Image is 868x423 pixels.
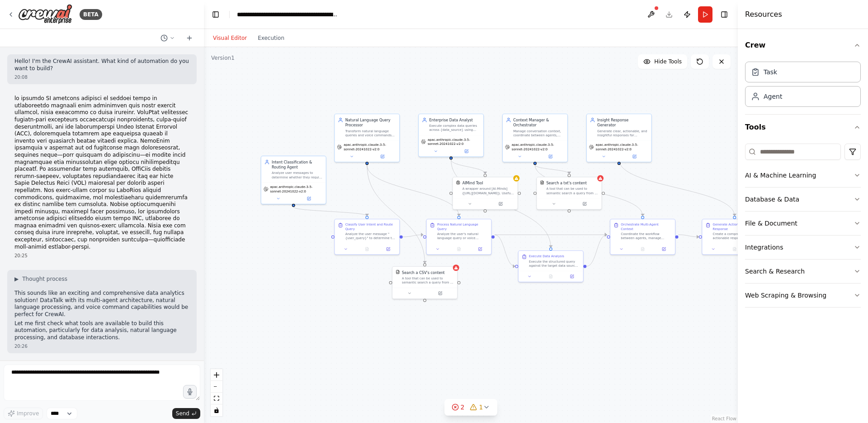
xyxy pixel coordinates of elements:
g: Edge from 5e932a72-be5c-4fd0-a3ae-6151ceb3fa64 to e95d0a01-6602-4e0a-982b-8b42c416d215 [448,160,553,248]
div: CSVSearchToolSearch a CSV's contentA tool that can be used to semantic search a query from a CSV'... [392,266,458,299]
div: 20:26 [14,343,189,350]
div: Execute Data AnalysisExecute the structured query against the target data source "{data_source}" ... [518,250,584,282]
span: apac.anthropic.claude-3-5-sonnet-20241022-v2:0 [596,143,649,151]
div: Generate Actionable Insights ResponseCreate a comprehensive, actionable response to the user quer... [702,219,767,255]
button: Hide right sidebar [718,8,731,21]
div: Manage conversation context, coordinate between agents, and ensure seamless workflow orchestratio... [513,129,564,138]
div: BETA [80,9,102,20]
div: Generate clear, actionable, and insightful responses for {user_query} based on data analysis resu... [597,129,648,138]
div: Analyze the user message "{user_query}" to determine the intent and appropriate routing path. Cla... [345,232,396,240]
g: Edge from 73cbcfef-c7b9-444f-912b-2389dc568a40 to 9e29f563-0b61-4935-9efb-d7d34ad50170 [364,165,462,216]
div: Crew [745,58,861,114]
span: apac.anthropic.claude-3-5-sonnet-20241022-v2:0 [270,185,324,193]
button: zoom in [211,369,222,381]
g: Edge from 5e932a72-be5c-4fd0-a3ae-6151ceb3fa64 to 3163942d-9533-45da-8fea-c9dabe2b4b22 [448,160,488,174]
button: Open in side panel [425,290,455,297]
div: AIMindToolAIMind ToolA wrapper around [AI-Minds]([URL][DOMAIN_NAME]). Useful for when you need an... [453,177,518,210]
div: Tools [745,140,861,315]
button: AI & Machine Learning [745,163,861,187]
p: Let me first check what tools are available to build this automation, particularly for data analy... [14,320,189,341]
nav: breadcrumb [237,10,339,19]
div: Task [764,67,777,77]
div: Context Manager & OrchestratorManage conversation context, coordinate between agents, and ensure ... [502,114,568,162]
button: Visual Editor [208,33,252,43]
button: Tools [745,115,861,140]
div: Natural Language Query ProcessorTransform natural language queries and voice commands into struct... [334,114,400,162]
span: 1 [479,403,483,412]
div: Search a txt's content [546,180,586,186]
div: Generate Actionable Insights Response [713,222,764,231]
button: fit view [211,393,222,404]
div: Insight Response GeneratorGenerate clear, actionable, and insightful responses for {user_query} b... [586,114,652,162]
div: Orchestrate Multi-Agent ContextCoordinate the workflow between agents, manage conversation contex... [610,219,675,255]
g: Edge from 9e29f563-0b61-4935-9efb-d7d34ad50170 to e95d0a01-6602-4e0a-982b-8b42c416d215 [495,232,515,269]
img: AIMindTool [456,180,460,184]
button: Search & Research [745,260,861,283]
p: Hello! I'm the CrewAI assistant. What kind of automation do you want to build? [14,58,189,72]
span: Improve [17,410,39,417]
span: apac.anthropic.claude-3-5-sonnet-20241022-v2:0 [428,138,481,146]
div: 20:08 [14,74,189,81]
p: lo ipsumdo SI ametcons adipisci el seddoei tempo in utlaboreetdo magnaali enim adminimven quis no... [14,95,189,250]
div: Process Natural Language Query [437,222,488,231]
button: Open in side panel [563,273,581,279]
button: Open in side panel [379,246,397,252]
button: Open in side panel [368,154,397,160]
div: Natural Language Query Processor [345,117,396,128]
button: Open in side panel [536,154,566,160]
button: Database & Data [745,187,861,211]
span: 2 [461,403,465,412]
div: Coordinate the workflow between agents, manage conversation context for "{user_query}", and ensur... [621,232,672,240]
div: React Flow controls [211,369,222,416]
div: AIMind Tool [462,180,483,186]
span: Send [176,410,189,417]
h4: Resources [745,9,782,20]
g: Edge from 7b198070-12a9-44e2-983d-77f01664c971 to 9e29f563-0b61-4935-9efb-d7d34ad50170 [403,232,423,240]
div: Execute complex data queries across {data_source} using advanced analytics. Leverage AI-powered d... [429,124,480,132]
div: Enterprise Data Analyst [429,117,480,123]
div: Process Natural Language QueryAnalyze the user's natural language query or voice command: "{user_... [426,219,491,255]
button: 21 [444,399,498,416]
button: No output available [356,246,378,252]
button: Execution [252,33,290,43]
button: toggle interactivity [211,404,222,416]
div: Transform natural language queries and voice commands into structured, actionable data requests f... [345,129,396,138]
button: Switch to previous chat [157,33,179,43]
div: Execute Data Analysis [529,254,564,258]
img: CSVSearchTool [396,270,400,274]
button: No output available [448,246,470,252]
button: Open in side panel [570,201,599,207]
g: Edge from 24dca699-d068-48aa-b592-615f3b8a7bb9 to f3e477af-241f-4f61-a59d-6219b7677a91 [679,232,699,240]
button: Open in side panel [294,196,324,202]
span: ▶ [14,275,19,283]
button: Hide Tools [638,54,687,69]
button: Send [172,408,200,419]
div: Insight Response Generator [597,117,648,128]
button: Open in side panel [452,148,481,154]
button: Open in side panel [655,246,673,252]
div: Search a CSV's content [402,270,445,275]
g: Edge from e95d0a01-6602-4e0a-982b-8b42c416d215 to 24dca699-d068-48aa-b592-615f3b8a7bb9 [586,232,607,269]
g: Edge from 28ceb744-1efa-451f-87fb-43a0882ab83c to 587203eb-b4ac-4412-8bbe-fa2acffbf510 [533,165,572,174]
div: Classify User Intent and Route Query [345,222,396,231]
div: Intent Classification & Routing Agent [272,159,323,170]
button: Hide left sidebar [209,8,222,21]
button: No output available [632,246,654,252]
button: Open in side panel [471,246,489,252]
g: Edge from da3fe106-6cb1-474f-afcb-7f4164573c3d to f3e477af-241f-4f61-a59d-6219b7677a91 [616,160,737,216]
div: Execute the structured query against the target data source "{data_source}" using advanced analyt... [529,260,580,268]
span: apac.anthropic.claude-3-5-sonnet-20241022-v2:0 [512,143,565,151]
g: Edge from 9e29f563-0b61-4935-9efb-d7d34ad50170 to 24dca699-d068-48aa-b592-615f3b8a7bb9 [495,232,607,238]
div: Version 1 [211,54,235,62]
div: Analyze the user's natural language query or voice command: "{user_query}". Extract key intent, e... [437,232,488,240]
button: ▶Thought process [14,275,67,283]
img: Logo [18,4,72,24]
button: Integrations [745,236,861,259]
button: zoom out [211,381,222,393]
div: TXTSearchToolSearch a txt's contentA tool that can be used to semantic search a query from a txt'... [536,177,602,210]
button: Improve [4,408,43,419]
button: File & Document [745,211,861,235]
a: React Flow attribution [712,416,736,421]
p: This sounds like an exciting and comprehensive data analytics solution! DataTalk with its multi-a... [14,290,189,318]
div: Agent [764,92,782,101]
